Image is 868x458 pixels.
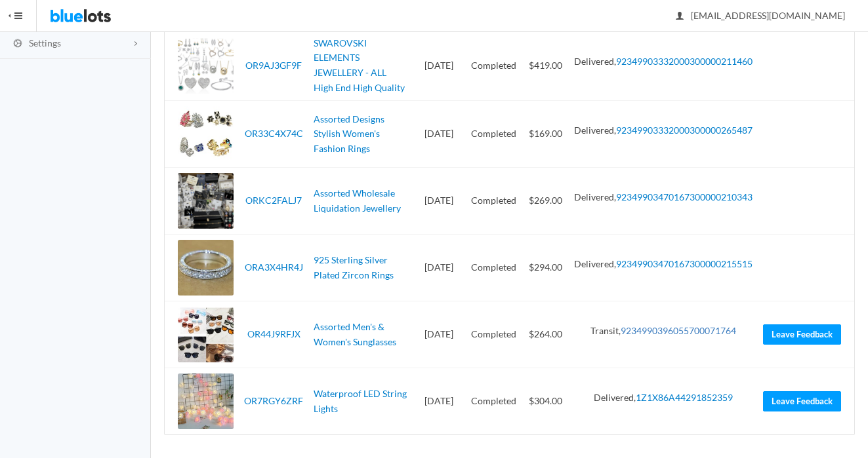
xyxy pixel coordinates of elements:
[413,101,465,168] td: [DATE]
[673,10,686,23] ion-icon: person
[413,368,465,435] td: [DATE]
[522,368,569,435] td: $304.00
[314,254,394,280] a: 925 Sterling Silver Plated Zircon Rings
[574,257,753,272] li: Delivered,
[413,301,465,368] td: [DATE]
[763,391,841,411] a: Leave Feedback
[245,261,303,273] a: ORA3X4HR4J
[574,391,753,406] li: Delivered,
[616,258,753,269] a: 92349903470167300000215515
[616,191,753,202] a: 92349903470167300000210343
[413,168,465,235] td: [DATE]
[245,60,302,71] a: OR9AJ3GF9F
[763,324,841,345] a: Leave Feedback
[29,37,61,48] span: Settings
[522,168,569,235] td: $269.00
[574,123,753,138] li: Delivered,
[314,388,407,414] a: Waterproof LED String Lights
[522,235,569,301] td: $294.00
[616,124,753,136] a: 92349903332000300000265487
[11,38,24,50] ion-icon: cog
[465,301,522,368] td: Completed
[413,30,465,101] td: [DATE]
[413,235,465,301] td: [DATE]
[574,190,753,205] li: Delivered,
[314,187,401,214] a: Assorted Wholesale Liquidation Jewellery
[465,368,522,435] td: Completed
[465,168,522,235] td: Completed
[574,324,753,339] li: Transit,
[314,321,396,347] a: Assorted Men's & Women's Sunglasses
[621,325,736,336] a: 9234990396055700071764
[636,392,733,403] a: 1Z1X86A44291852359
[465,101,522,168] td: Completed
[314,37,405,93] a: SWAROVSKI ELEMENTS JEWELLERY - ALL High End High Quality
[676,10,845,21] span: [EMAIL_ADDRESS][DOMAIN_NAME]
[245,195,302,206] a: ORKC2FALJ7
[465,235,522,301] td: Completed
[522,101,569,168] td: $169.00
[522,30,569,101] td: $419.00
[522,301,569,368] td: $264.00
[314,113,384,154] a: Assorted Designs Stylish Women's Fashion Rings
[616,56,753,67] a: 92349903332000300000211460
[245,128,303,139] a: OR33C4X74C
[574,54,753,69] li: Delivered,
[465,30,522,101] td: Completed
[247,328,300,339] a: OR44J9RFJX
[244,395,303,406] a: OR7RGY6ZRF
